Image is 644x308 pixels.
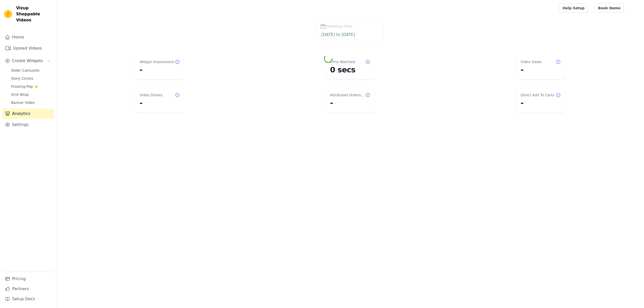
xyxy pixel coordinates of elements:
[330,65,370,74] dd: 0 secs
[11,76,33,81] span: Story Circles
[330,59,355,64] dt: Time Watched
[2,56,54,66] button: Create Widgets
[559,3,588,13] a: Help Setup
[11,92,29,97] span: Grid Wrap
[11,68,39,73] span: Slider Carousels
[8,99,54,106] a: Banner Video
[2,284,54,294] a: Partners
[11,84,38,89] span: Floating-Pop ⭐
[330,93,365,98] dt: Attributed Orders Count
[520,65,561,74] dd: -
[2,120,54,130] a: Settings
[8,67,54,74] a: Slider Carousels
[2,294,54,304] a: Setup Docs
[2,274,54,284] a: Pricing
[595,3,624,13] a: Book Demo
[140,99,180,108] dd: -
[11,100,35,105] span: Banner Video
[140,59,174,64] dt: Widget Impressions
[320,31,380,38] input: DateRange Picker
[16,5,52,23] span: Vizup Shoppable Videos
[140,93,163,98] dt: Video Shares
[2,43,54,53] a: Upload Videos
[4,10,12,18] img: Vizup
[330,99,370,108] dd: -
[2,109,54,119] a: Analytics
[8,91,54,98] a: Grid Wrap
[520,93,554,98] dt: Direct Add To Carts
[2,32,54,42] a: Home
[12,58,43,64] span: Create Widgets
[520,99,561,108] dd: -
[520,59,542,64] dt: Video Views
[8,75,54,82] a: Story Circles
[8,83,54,90] a: Floating-Pop ⭐
[140,65,180,74] dd: -
[326,24,353,29] span: DateRange Picker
